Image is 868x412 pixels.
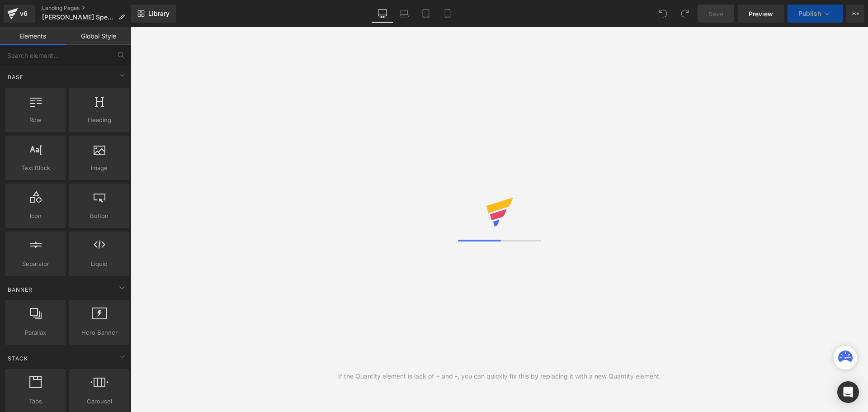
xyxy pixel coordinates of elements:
span: Carousel [72,397,127,406]
span: Icon [8,211,63,221]
span: Save [708,9,723,19]
span: Separator [8,259,63,269]
a: Preview [738,5,784,23]
span: Preview [749,9,773,19]
span: Button [72,211,127,221]
a: v6 [4,5,35,23]
a: New Library [131,5,176,23]
span: Library [148,9,170,18]
span: Parallax [8,328,63,337]
button: Redo [676,5,694,23]
span: Base [7,73,24,81]
button: More [846,5,864,23]
span: Text Block [8,163,63,173]
a: Landing Pages [42,5,132,12]
a: Tablet [415,5,437,23]
span: Tabs [8,397,63,406]
span: Hero Banner [72,328,127,337]
button: Publish [788,5,843,23]
span: [PERSON_NAME] Special [42,14,115,21]
div: If the Quantity element is lack of + and -, you can quickly fix this by replacing it with a new Q... [338,371,661,381]
a: Mobile [437,5,458,23]
a: Desktop [372,5,393,23]
span: Liquid [72,259,127,269]
span: Banner [7,285,33,294]
span: Image [72,163,127,173]
a: Global Style [66,27,131,45]
span: Publish [798,10,821,17]
span: Row [8,115,63,125]
div: v6 [18,8,29,19]
span: Heading [72,115,127,125]
button: Undo [654,5,672,23]
span: Stack [7,354,29,363]
a: Laptop [393,5,415,23]
div: Open Intercom Messenger [837,381,859,403]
